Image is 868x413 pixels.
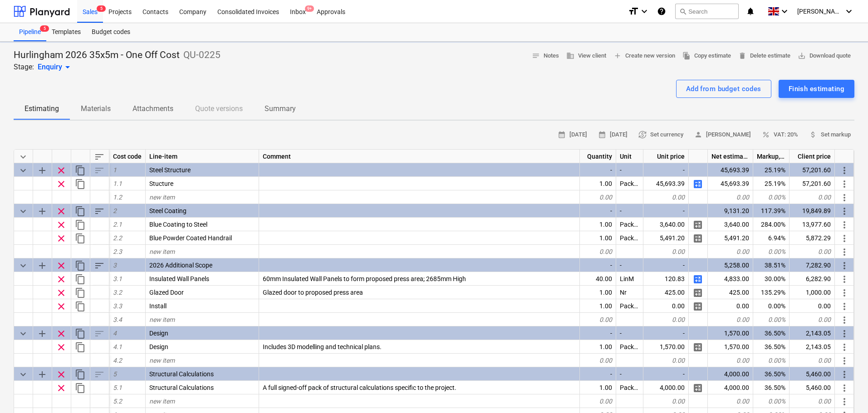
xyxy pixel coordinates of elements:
[37,206,48,217] span: Add sub category to row
[797,8,843,15] span: [PERSON_NAME]
[263,384,456,391] span: A full signed-off pack of structural calculations specific to the project.
[594,128,631,142] button: [DATE]
[580,354,616,367] div: 0.00
[692,383,703,394] span: Manage detailed breakdown for the row
[823,369,868,413] iframe: Chat Widget
[643,340,689,354] div: 1,570.00
[113,275,122,282] span: 3.1
[616,286,643,299] div: Nr
[56,179,67,189] span: Remove row
[56,383,67,394] span: Remove row
[643,381,689,394] div: 4,000.00
[643,163,689,177] div: -
[708,218,753,231] div: 3,640.00
[616,204,643,218] div: -
[692,179,703,189] span: Manage detailed breakdown for the row
[839,328,850,339] span: More actions
[56,206,67,217] span: Remove row
[113,357,122,364] span: 4.2
[616,150,643,163] div: Unit
[682,52,691,60] span: file_copy
[790,177,835,190] div: 57,201.60
[149,207,186,214] span: Steel Coating
[839,355,850,366] span: More actions
[149,370,214,378] span: Structural Calculations
[638,131,647,139] span: currency_exchange
[753,394,790,408] div: 0.00%
[790,394,835,408] div: 0.00
[616,367,643,381] div: -
[18,328,29,339] span: Collapse category
[639,6,650,17] i: keyboard_arrow_down
[708,381,753,394] div: 4,000.00
[753,326,790,340] div: 36.50%
[616,340,643,354] div: Package
[643,286,689,299] div: 425.00
[839,369,850,380] span: More actions
[113,194,122,201] span: 1.2
[708,326,753,340] div: 1,570.00
[616,163,643,177] div: -
[628,6,639,17] i: format_size
[708,231,753,245] div: 5,491.20
[839,287,850,298] span: More actions
[753,231,790,245] div: 6.94%
[18,151,29,162] span: Collapse all categories
[75,383,86,394] span: Duplicate row
[580,258,616,272] div: -
[790,367,835,381] div: 5,460.00
[839,233,850,244] span: More actions
[113,262,117,269] span: 3
[149,248,175,255] span: new item
[113,384,122,391] span: 5.1
[790,313,835,326] div: 0.00
[56,301,67,312] span: Remove row
[643,231,689,245] div: 5,491.20
[558,131,566,139] span: calendar_month
[679,8,687,15] span: search
[580,394,616,408] div: 0.00
[113,398,122,405] span: 5.2
[75,274,86,285] span: Duplicate row
[643,313,689,326] div: 0.00
[109,150,146,163] div: Cost code
[94,206,105,217] span: Sort rows within category
[580,245,616,258] div: 0.00
[643,177,689,190] div: 45,693.39
[75,260,86,271] span: Duplicate category
[86,23,136,41] a: Budget codes
[149,166,191,174] span: Steel Structure
[643,150,689,163] div: Unit price
[580,381,616,394] div: 1.00
[839,301,850,312] span: More actions
[708,340,753,354] div: 1,570.00
[149,275,209,282] span: Insulated Wall Panels
[643,258,689,272] div: -
[616,231,643,245] div: Package
[839,274,850,285] span: More actions
[708,367,753,381] div: 4,000.00
[94,260,105,271] span: Sort rows within category
[183,49,221,62] p: QU-0225
[753,340,790,354] div: 36.50%
[753,299,790,313] div: 0.00%
[790,286,835,299] div: 1,000.00
[37,260,48,271] span: Add sub category to row
[528,49,563,63] button: Notes
[839,342,850,353] span: More actions
[753,381,790,394] div: 36.50%
[790,340,835,354] div: 2,143.05
[580,367,616,381] div: -
[113,330,117,337] span: 4
[56,233,67,244] span: Remove row
[56,274,67,285] span: Remove row
[75,206,86,217] span: Duplicate category
[616,272,643,286] div: LinM
[762,130,798,140] span: VAT: 20%
[81,103,111,114] p: Materials
[580,313,616,326] div: 0.00
[616,381,643,394] div: Package
[708,299,753,313] div: 0.00
[779,6,790,17] i: keyboard_arrow_down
